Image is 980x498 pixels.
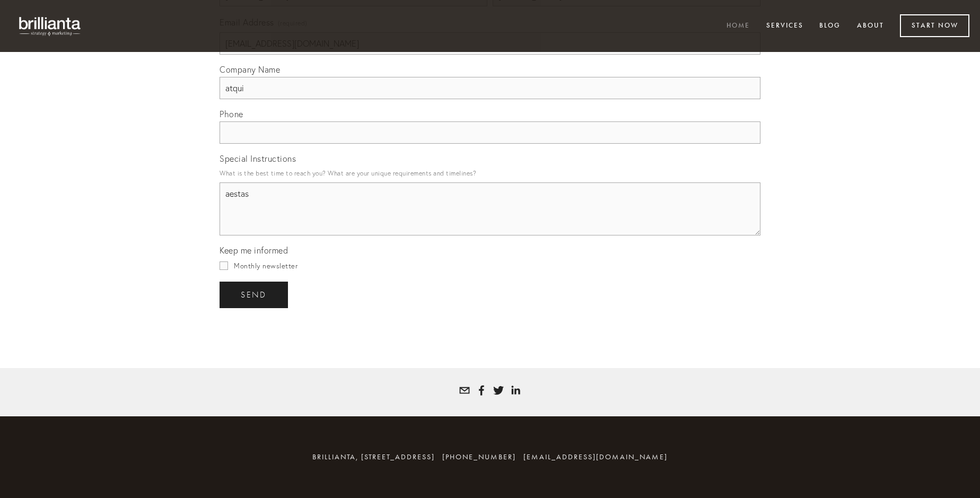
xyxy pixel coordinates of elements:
span: Special Instructions [220,153,296,164]
a: Tatyana Bolotnikov White [476,385,487,396]
button: sendsend [220,282,288,308]
a: Services [759,18,810,35]
img: brillianta - research, strategy, marketing [11,11,90,41]
span: [PHONE_NUMBER] [442,452,516,461]
a: Blog [812,18,847,35]
a: Home [720,18,757,35]
a: Start Now [900,14,969,37]
span: Company Name [220,64,280,75]
p: What is the best time to reach you? What are your unique requirements and timelines? [220,166,760,180]
input: Monthly newsletter [220,261,228,270]
a: Tatyana White [510,385,521,396]
textarea: aestas [220,182,760,235]
span: Keep me informed [220,245,288,256]
a: About [850,18,891,35]
span: Monthly newsletter [234,261,297,270]
a: tatyana@brillianta.com [459,385,470,396]
a: [EMAIL_ADDRESS][DOMAIN_NAME] [523,452,668,461]
a: Tatyana White [493,385,504,396]
span: send [241,290,267,300]
span: Phone [220,109,243,119]
span: brillianta, [STREET_ADDRESS] [312,452,435,461]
